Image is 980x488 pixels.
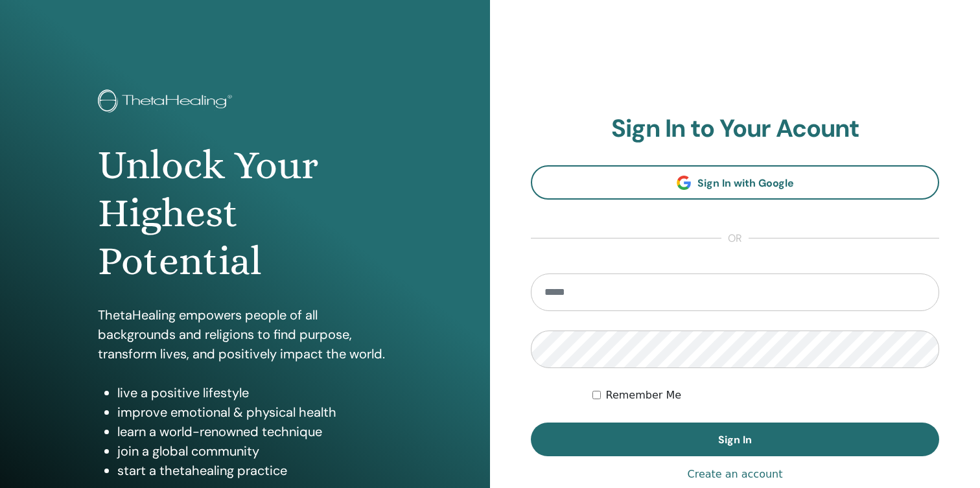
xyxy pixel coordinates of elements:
[531,165,939,200] a: Sign In with Google
[117,402,392,422] li: improve emotional & physical health
[117,441,392,461] li: join a global community
[721,231,749,246] span: or
[687,467,782,482] a: Create an account
[531,423,939,456] button: Sign In
[98,141,392,286] h1: Unlock Your Highest Potential
[531,114,939,144] h2: Sign In to Your Acount
[606,388,682,403] label: Remember Me
[697,176,794,190] span: Sign In with Google
[117,383,392,402] li: live a positive lifestyle
[117,461,392,480] li: start a thetahealing practice
[718,433,752,447] span: Sign In
[592,388,940,403] div: Keep me authenticated indefinitely or until I manually logout
[98,305,392,364] p: ThetaHealing empowers people of all backgrounds and religions to find purpose, transform lives, a...
[117,422,392,441] li: learn a world-renowned technique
